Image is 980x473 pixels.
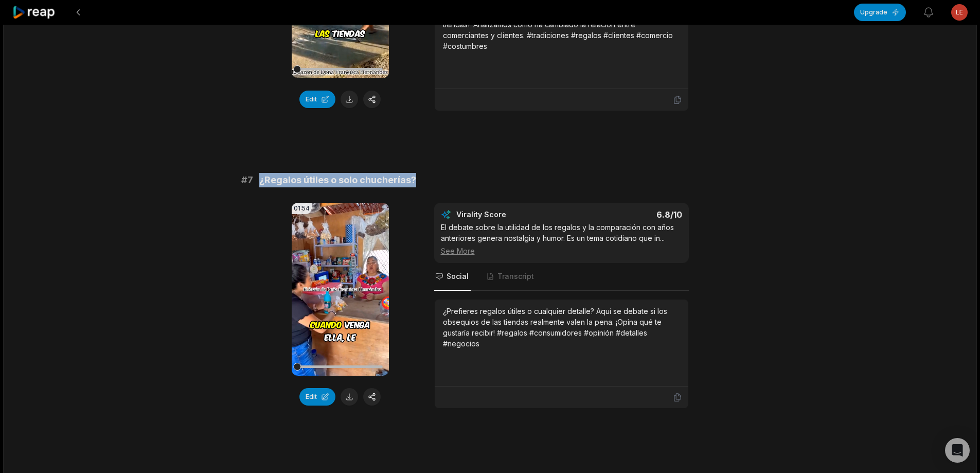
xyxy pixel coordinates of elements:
[497,271,534,282] span: Transcript
[456,209,567,220] div: Virality Score
[292,203,389,376] video: Your browser does not support mp4 format.
[443,8,680,51] div: ¿Por qué se están perdiendo las tradiciones de regalar en las tiendas? Analizamos cómo ha cambiad...
[443,306,680,349] div: ¿Prefieres regalos útiles o cualquier detalle? Aquí se debate si los obsequios de las tiendas rea...
[572,209,682,220] div: 6.8 /10
[945,438,970,463] div: Open Intercom Messenger
[441,246,682,256] div: See More
[299,388,335,406] button: Edit
[259,173,416,187] span: ¿Regalos útiles o solo chucherías?
[241,173,253,187] span: # 7
[299,91,335,108] button: Edit
[434,263,689,291] nav: Tabs
[854,4,906,21] button: Upgrade
[447,271,469,282] span: Social
[441,222,682,256] div: El debate sobre la utilidad de los regalos y la comparación con años anteriores genera nostalgia ...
